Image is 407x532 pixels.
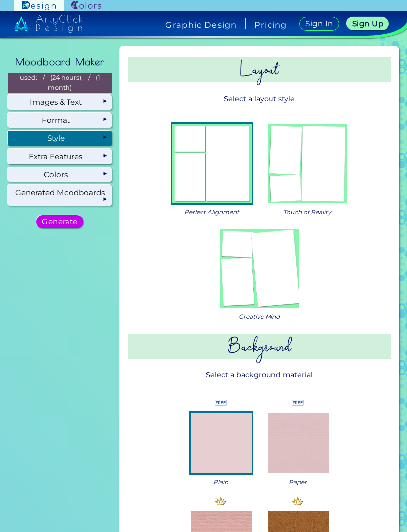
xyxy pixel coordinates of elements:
[307,20,332,27] h5: Sign In
[349,18,387,30] a: Sign Up
[165,21,237,29] h4: Graphic Design
[220,229,299,308] img: layout_messy.png
[215,495,227,507] img: icon_premium_gold.svg
[128,334,391,359] h2: Background
[268,413,329,473] img: ex-mb-sw-style-1.png
[8,95,112,110] div: Images & Text
[292,495,304,507] img: icon_premium_gold.svg
[128,57,391,82] h2: Layout
[8,185,112,206] div: Generated Moodboards
[283,207,331,217] span: Touch of Reality
[44,218,76,225] h5: Generate
[8,167,112,182] div: Colors
[128,90,391,108] p: Select a layout style
[172,124,252,203] img: layout_straight.png
[268,124,347,203] img: layout_slight.png
[239,312,280,321] span: Creative Mind
[215,397,227,409] img: icon_free.svg
[8,149,112,164] div: Extra Features
[191,413,252,473] img: ex-mb-sw-style-0.jpg
[8,73,112,93] p: used: - / - (24 hours), - / - (1 month)
[184,207,239,217] span: Perfect Alignment
[128,366,391,384] p: Select a background material
[301,17,337,30] a: Sign In
[292,397,304,409] img: icon_free.svg
[71,1,101,10] img: ArtyClick Colors logo
[10,51,110,73] h2: Moodboard Maker
[14,15,83,33] img: artyclick_design_logo_white_combined_path.svg
[8,131,112,146] div: Style
[8,113,112,127] div: Format
[289,477,307,487] span: Paper
[213,477,228,487] span: Plain
[354,20,382,27] h5: Sign Up
[254,21,287,29] a: Pricing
